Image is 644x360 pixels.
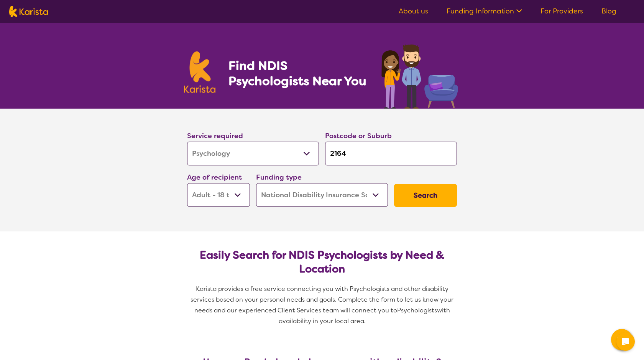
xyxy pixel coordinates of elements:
[228,58,370,89] h1: Find NDIS Psychologists Near You
[191,285,455,314] span: Karista provides a free service connecting you with Psychologists and other disability services b...
[325,142,457,165] input: Type
[256,173,302,182] label: Funding type
[601,7,616,16] a: Blog
[187,173,242,182] label: Age of recipient
[325,131,392,140] label: Postcode or Suburb
[447,7,522,16] a: Funding Information
[193,248,451,276] h2: Easily Search for NDIS Psychologists by Need & Location
[397,306,437,314] span: Psychologists
[540,7,583,16] a: For Providers
[399,7,428,16] a: About us
[379,41,460,109] img: psychology
[611,329,632,350] button: Channel Menu
[394,184,457,207] button: Search
[9,6,48,17] img: Karista logo
[184,51,215,93] img: Karista logo
[187,131,243,140] label: Service required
